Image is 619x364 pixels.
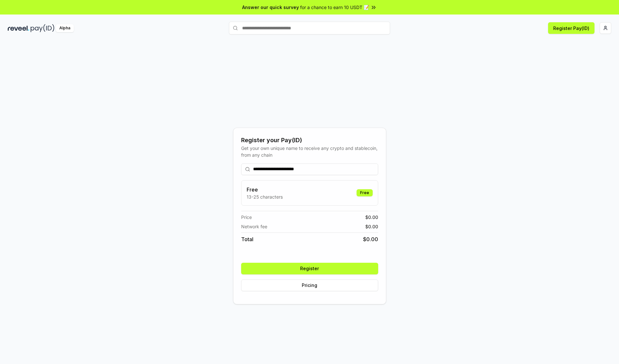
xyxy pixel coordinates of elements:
[31,24,54,32] img: pay_id
[300,4,369,11] span: for a chance to earn 10 USDT 📝
[247,193,283,200] p: 13-25 characters
[365,223,378,230] span: $ 0.00
[241,235,253,243] span: Total
[241,263,378,274] button: Register
[365,214,378,221] span: $ 0.00
[357,189,373,196] div: Free
[241,145,378,158] div: Get your own unique name to receive any crypto and stablecoin, from any chain
[241,214,252,221] span: Price
[363,235,378,243] span: $ 0.00
[241,136,378,145] div: Register your Pay(ID)
[241,280,378,291] button: Pricing
[548,22,594,34] button: Register Pay(ID)
[8,24,29,32] img: reveel_dark
[241,223,267,230] span: Network fee
[56,24,74,32] div: Alpha
[247,186,283,193] h3: Free
[242,4,299,11] span: Answer our quick survey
